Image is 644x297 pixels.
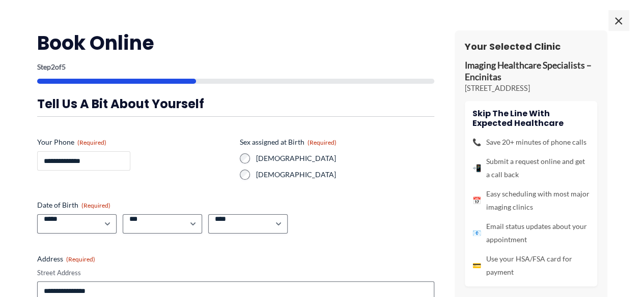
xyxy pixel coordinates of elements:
[81,202,110,209] span: (Required)
[465,83,597,93] p: [STREET_ADDRESS]
[37,137,232,147] label: Your Phone
[256,153,434,163] label: [DEMOGRAPHIC_DATA]
[37,268,434,278] label: Street Address
[472,155,590,181] li: Submit a request online and get a call back
[256,170,434,180] label: [DEMOGRAPHIC_DATA]
[472,187,590,214] li: Easy scheduling with most major imaging clinics
[51,62,55,71] span: 2
[472,226,481,240] span: 📧
[307,139,337,146] span: (Required)
[472,136,590,149] li: Save 20+ minutes of phone calls
[240,137,337,147] legend: Sex assigned at Birth
[465,41,597,52] h3: Your Selected Clinic
[37,200,110,210] legend: Date of Birth
[472,136,481,149] span: 📞
[77,139,106,146] span: (Required)
[62,62,66,71] span: 5
[472,220,590,246] li: Email status updates about your appointment
[66,255,95,263] span: (Required)
[472,252,590,279] li: Use your HSA/FSA card for payment
[37,254,95,264] legend: Address
[608,10,629,30] span: ×
[37,63,434,71] p: Step of
[465,60,597,83] p: Imaging Healthcare Specialists – Encinitas
[472,109,590,128] h4: Skip the line with Expected Healthcare
[37,96,434,112] h3: Tell us a bit about yourself
[472,194,481,207] span: 📅
[472,161,481,175] span: 📲
[37,30,434,55] h2: Book Online
[472,259,481,272] span: 💳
